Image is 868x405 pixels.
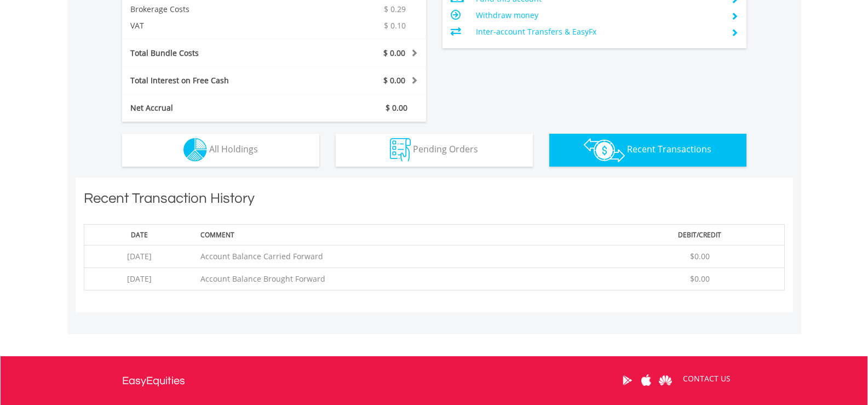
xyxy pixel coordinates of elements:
[618,363,637,397] a: Google Play
[584,138,625,162] img: transactions-zar-wht.png
[476,24,722,40] td: Inter-account Transfers & EasyFx
[84,224,195,245] th: Date
[476,7,722,24] td: Withdraw money
[675,363,738,394] a: CONTACT US
[122,134,319,167] button: All Holdings
[390,138,411,162] img: pending_instructions-wht.png
[383,48,405,58] span: $ 0.00
[183,138,207,162] img: holdings-wht.png
[637,363,656,397] a: Apple
[122,48,300,59] div: Total Bundle Costs
[690,273,710,284] span: $0.00
[384,20,406,31] span: $ 0.10
[386,102,407,113] span: $ 0.00
[84,245,195,267] td: [DATE]
[84,267,195,290] td: [DATE]
[549,134,746,167] button: Recent Transactions
[616,224,784,245] th: Debit/Credit
[383,75,405,85] span: $ 0.00
[336,134,533,167] button: Pending Orders
[122,20,300,31] div: VAT
[656,363,675,397] a: Huawei
[122,4,300,15] div: Brokerage Costs
[384,4,406,14] span: $ 0.29
[122,75,300,86] div: Total Interest on Free Cash
[195,267,616,290] td: Account Balance Brought Forward
[690,251,710,261] span: $0.00
[209,143,258,155] span: All Holdings
[195,245,616,267] td: Account Balance Carried Forward
[122,102,300,113] div: Net Accrual
[195,224,616,245] th: Comment
[627,143,711,155] span: Recent Transactions
[413,143,478,155] span: Pending Orders
[84,189,785,213] h1: Recent Transaction History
